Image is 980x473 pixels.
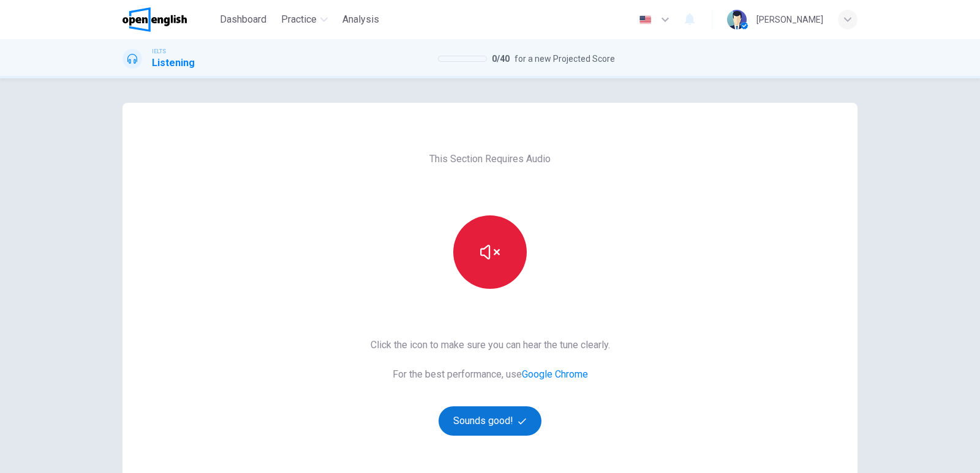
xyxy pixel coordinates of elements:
[439,406,541,436] button: Sounds good!
[371,338,610,352] span: Click the icon to make sure you can hear the tune clearly.
[429,152,551,166] span: This Section Requires Audio
[123,7,187,32] img: OpenEnglish logo
[756,12,823,27] div: [PERSON_NAME]
[152,47,166,56] span: IELTS
[123,7,215,32] a: OpenEnglish logo
[152,56,195,70] h1: Listening
[514,51,615,66] span: for a new Projected Score
[342,12,379,27] span: Analysis
[215,9,271,31] button: Dashboard
[371,367,610,382] span: For the best performance, use
[522,368,588,380] a: Google Chrome
[276,9,333,31] button: Practice
[492,51,510,66] span: 0 / 40
[337,9,384,31] button: Analysis
[220,12,266,27] span: Dashboard
[638,15,653,24] img: en
[281,12,317,27] span: Practice
[727,10,747,29] img: Profile picture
